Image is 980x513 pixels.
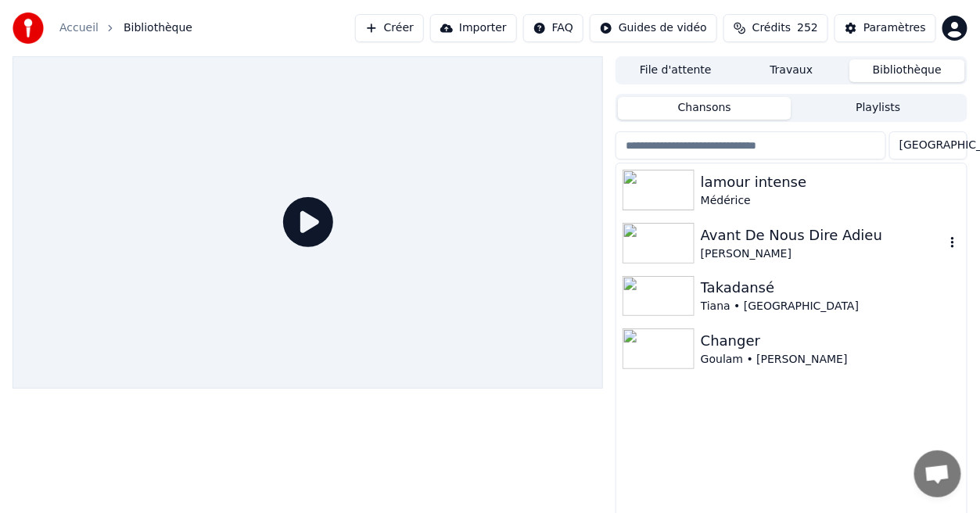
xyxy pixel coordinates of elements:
div: Takadansé [701,277,960,299]
img: youka [13,13,44,44]
button: Bibliothèque [849,59,965,82]
div: Changer [701,330,960,352]
button: Chansons [618,97,792,120]
button: Importer [430,14,517,42]
nav: breadcrumb [59,20,192,36]
div: [PERSON_NAME] [701,246,945,262]
button: Crédits252 [723,14,828,42]
span: Bibliothèque [124,20,192,36]
button: Paramètres [835,14,936,42]
div: Paramètres [863,20,926,36]
span: 252 [797,20,818,36]
a: Accueil [59,20,99,36]
span: Crédits [752,20,791,36]
button: Playlists [792,97,965,120]
div: Goulam • [PERSON_NAME] [701,352,960,368]
div: Avant De Nous Dire Adieu [701,224,945,246]
div: Médérice [701,193,960,209]
button: Guides de vidéo [590,14,717,42]
button: Travaux [734,59,849,82]
div: Tiana • [GEOGRAPHIC_DATA] [701,299,960,314]
button: FAQ [523,14,583,42]
button: Créer [355,14,424,42]
button: File d'attente [618,59,734,82]
div: lamour intense [701,171,960,193]
a: Ouvrir le chat [914,450,961,497]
